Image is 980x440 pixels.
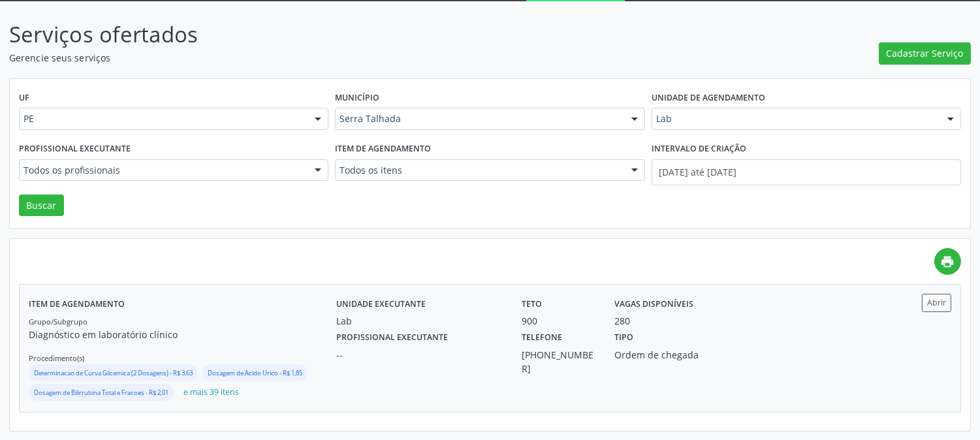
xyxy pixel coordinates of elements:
[29,328,336,341] p: Diagnóstico em laboratório clínico
[652,88,765,108] label: Unidade de agendamento
[522,328,562,348] label: Telefone
[522,294,542,314] label: Teto
[34,369,193,377] small: Determinacao de Curva Glicemica (2 Dosagens) - R$ 3,63
[614,294,693,314] label: Vagas disponíveis
[614,314,630,328] div: 280
[24,112,302,125] span: PE
[656,112,934,125] span: Lab
[9,18,682,51] p: Serviços ofertados
[34,388,168,397] small: Dosagem de Bilirrubina Total e Fracoes - R$ 2,01
[879,42,971,65] button: Cadastrar Serviço
[19,139,131,159] label: Profissional executante
[335,88,379,108] label: Município
[29,294,125,314] label: Item de agendamento
[522,314,596,328] div: 900
[934,248,961,275] a: print
[336,328,448,348] label: Profissional executante
[336,348,503,362] div: --
[614,348,735,362] div: Ordem de chegada
[652,159,961,185] input: Selecione um intervalo
[922,294,951,311] button: Abrir
[614,328,633,348] label: Tipo
[29,353,84,363] small: Procedimento(s)
[941,255,955,269] i: print
[335,139,431,159] label: Item de agendamento
[208,369,302,377] small: Dosagem de Acido Urico - R$ 1,85
[29,317,87,326] small: Grupo/Subgrupo
[522,348,596,375] div: [PHONE_NUMBER]
[340,112,618,125] span: Serra Talhada
[887,46,964,60] span: Cadastrar Serviço
[178,384,244,401] button: e mais 39 itens
[19,195,64,217] button: Buscar
[336,314,503,328] div: Lab
[340,164,618,177] span: Todos os itens
[19,88,29,108] label: UF
[9,51,682,65] p: Gerencie seus serviços
[652,139,746,159] label: Intervalo de criação
[336,294,426,314] label: Unidade executante
[24,164,302,177] span: Todos os profissionais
